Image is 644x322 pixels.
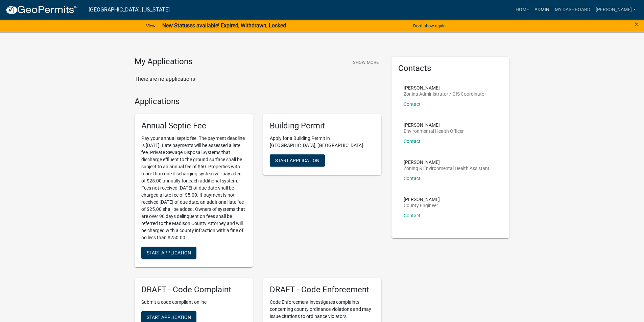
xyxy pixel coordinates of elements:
a: [PERSON_NAME] [593,3,639,16]
p: Zoning & Environmental Health Assistant [404,166,490,171]
a: Contact [404,213,421,218]
a: Contact [404,101,421,107]
a: My Dashboard [552,3,593,16]
p: Environmental Health Officer [404,129,464,133]
a: Contact [404,139,421,144]
button: Start Application [141,247,196,259]
button: Don't show again [410,20,448,31]
span: Start Application [275,158,319,163]
button: Close [635,20,639,28]
a: Admin [532,3,552,16]
h5: DRAFT - Code Enforcement [270,285,375,295]
a: View [143,20,158,31]
span: × [635,20,639,29]
h4: My Applications [135,57,192,67]
span: Start Application [147,250,191,255]
p: Code Enforcement investigates complaints concerning county ordinance violations and may issue cit... [270,299,375,320]
p: There are no applications [135,75,381,83]
h4: Applications [135,97,381,106]
h5: Building Permit [270,121,375,131]
h5: Annual Septic Fee [141,121,246,131]
span: Start Application [147,314,191,320]
a: Contact [404,176,421,181]
p: [PERSON_NAME] [404,123,464,127]
p: Pay your annual septic fee. The payment deadline is [DATE]. Late payments will be assessed a late... [141,135,246,241]
p: County Engineer [404,203,440,208]
p: Apply for a Building Permit in [GEOGRAPHIC_DATA], [GEOGRAPHIC_DATA] [270,135,375,149]
a: [GEOGRAPHIC_DATA], [US_STATE] [89,4,170,16]
button: Start Application [270,154,325,167]
button: Show More [350,57,381,68]
h5: DRAFT - Code Complaint [141,285,246,295]
strong: New Statuses available! Expired, Withdrawn, Locked [162,22,286,29]
p: [PERSON_NAME] [404,85,486,90]
p: [PERSON_NAME] [404,197,440,202]
a: Home [513,3,532,16]
p: Zoning Administrator / GIS Coordinator [404,92,486,96]
h5: Contacts [398,64,503,73]
p: [PERSON_NAME] [404,160,490,165]
p: Submit a code compliant online [141,299,246,306]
